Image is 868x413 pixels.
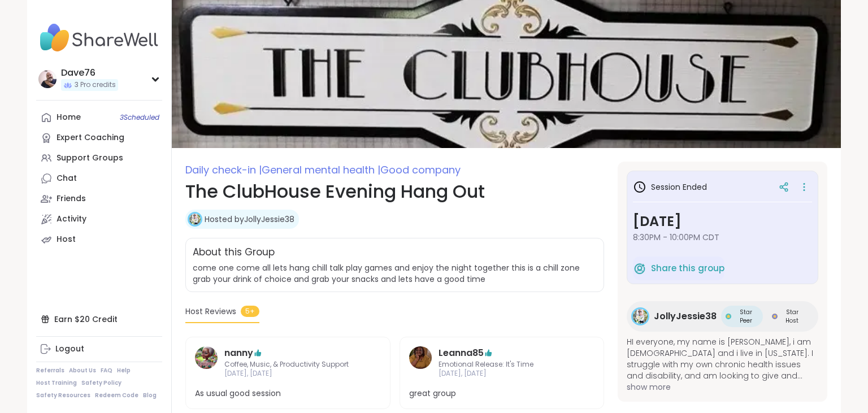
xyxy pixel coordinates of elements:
[36,189,162,209] a: Friends
[36,128,162,148] a: Expert Coaching
[380,163,461,177] span: Good company
[193,245,275,260] h2: About this Group
[95,392,138,399] a: Redeem Code
[726,314,731,319] img: Star Peer
[627,381,818,393] span: show more
[627,301,818,332] a: JollyJessie38JollyJessie38Star PeerStar PeerStar HostStar Host
[633,232,812,243] span: 8:30PM - 10:00PM CDT
[36,367,64,375] a: Referrals
[772,314,778,319] img: Star Host
[651,262,724,275] span: Share this group
[57,234,76,245] div: Host
[439,369,566,379] span: [DATE], [DATE]
[195,346,218,379] a: nanny
[57,153,123,164] div: Support Groups
[189,214,201,225] img: JollyJessie38
[117,367,131,375] a: Help
[120,113,159,122] span: 3 Scheduled
[185,178,604,205] h1: The ClubHouse Evening Hang Out
[36,148,162,168] a: Support Groups
[193,262,580,285] span: come one come all lets hang chill talk play games and enjoy the night together this is a chill zo...
[627,336,818,381] span: HI everyone, my name is [PERSON_NAME], i am [DEMOGRAPHIC_DATA] and i live in [US_STATE]. I strugg...
[409,388,595,399] span: great group
[205,214,294,225] a: Hosted byJollyJessie38
[780,308,805,325] span: Star Host
[224,346,253,360] a: nanny
[75,80,116,90] span: 3 Pro credits
[143,392,157,399] a: Blog
[57,193,86,205] div: Friends
[654,310,717,323] span: JollyJessie38
[36,18,162,58] img: ShareWell Nav Logo
[633,309,648,324] img: JollyJessie38
[409,346,432,379] a: Leanna85
[36,209,162,229] a: Activity
[36,168,162,189] a: Chat
[224,369,351,379] span: [DATE], [DATE]
[101,367,112,375] a: FAQ
[36,379,77,387] a: Host Training
[57,214,86,225] div: Activity
[241,306,259,317] span: 5+
[61,67,118,79] div: Dave76
[439,360,566,369] span: Emotional Release: It's Time
[57,112,81,123] div: Home
[36,339,162,359] a: Logout
[185,306,236,318] span: Host Reviews
[36,107,162,128] a: Home3Scheduled
[36,309,162,329] div: Earn $20 Credit
[36,392,90,399] a: Safety Resources
[185,163,262,177] span: Daily check-in |
[55,344,84,355] div: Logout
[195,346,218,369] img: nanny
[195,388,381,399] span: As usual good session
[69,367,96,375] a: About Us
[81,379,121,387] a: Safety Policy
[57,173,77,184] div: Chat
[633,262,646,275] img: ShareWell Logomark
[262,163,380,177] span: General mental health |
[633,211,812,232] h3: [DATE]
[57,132,124,144] div: Expert Coaching
[633,180,707,194] h3: Session Ended
[224,360,351,369] span: Coffee, Music, & Productivity Support
[409,346,432,369] img: Leanna85
[36,229,162,250] a: Host
[734,308,758,325] span: Star Peer
[633,257,724,280] button: Share this group
[38,70,57,88] img: Dave76
[439,346,484,360] a: Leanna85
